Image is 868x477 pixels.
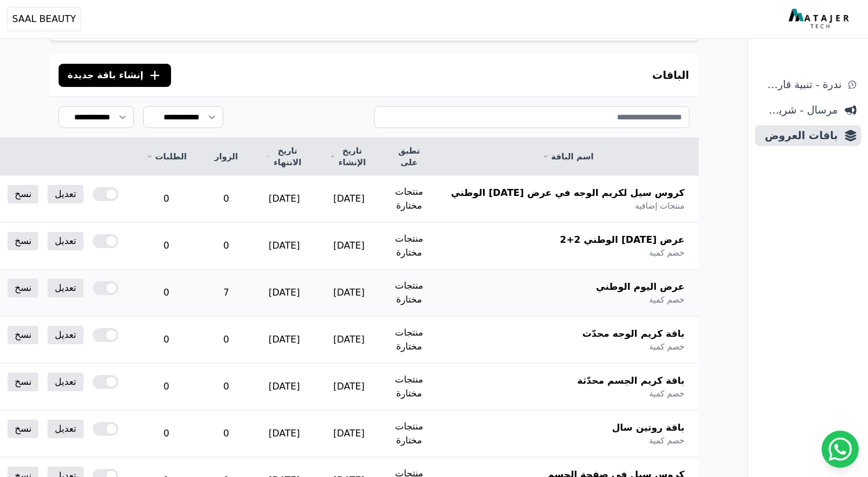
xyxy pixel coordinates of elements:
td: منتجات مختارة [381,223,437,270]
th: الزوار [201,138,252,176]
td: 0 [132,176,201,223]
span: باقة كريم الوجه محدّث [582,327,684,341]
span: عرض [DATE] الوطني 2+2 [560,233,684,247]
a: نسخ [8,326,38,344]
span: خصم كمية [649,435,684,446]
img: MatajerTech Logo [789,9,852,30]
td: منتجات مختارة [381,410,437,457]
span: ندرة - تنبية قارب علي النفاذ [760,77,841,93]
button: SAAL BEAUTY [7,7,81,31]
a: تعديل [48,373,83,391]
td: [DATE] [252,363,317,410]
span: مرسال - شريط دعاية [760,102,838,118]
td: منتجات مختارة [381,176,437,223]
td: 0 [132,363,201,410]
td: 0 [201,316,252,363]
th: تطبق على [381,138,437,176]
td: [DATE] [317,270,381,316]
span: عرض اليوم الوطني [596,280,685,294]
span: خصم كمية [649,294,684,305]
span: منتجات إضافية [635,200,684,212]
td: [DATE] [252,410,317,457]
a: تعديل [48,185,83,203]
span: باقة كريم الجسم محدّثة [578,374,685,388]
a: تعديل [48,279,83,297]
td: [DATE] [252,176,317,223]
td: 0 [132,410,201,457]
a: الطلبات [146,151,187,162]
span: كروس سيل لكريم الوجه في عرض [DATE] الوطني [451,186,685,200]
td: [DATE] [317,363,381,410]
span: خصم كمية [649,341,684,352]
td: 0 [201,363,252,410]
td: منتجات مختارة [381,270,437,316]
a: تعديل [48,232,83,250]
span: خصم كمية [649,388,684,399]
td: 7 [201,270,252,316]
td: منتجات مختارة [381,363,437,410]
td: 0 [201,176,252,223]
span: SAAL BEAUTY [12,12,76,26]
button: إنشاء باقة جديدة [59,64,172,87]
td: [DATE] [252,223,317,270]
a: نسخ [8,279,38,297]
td: 0 [132,316,201,363]
td: منتجات مختارة [381,316,437,363]
a: اسم الباقة [451,151,685,162]
a: نسخ [8,420,38,438]
a: تعديل [48,326,83,344]
span: خصم كمية [649,247,684,258]
span: إنشاء باقة جديدة [68,68,144,82]
td: 0 [201,223,252,270]
td: [DATE] [317,316,381,363]
td: [DATE] [252,316,317,363]
a: نسخ [8,185,38,203]
a: نسخ [8,373,38,391]
td: 0 [201,410,252,457]
td: [DATE] [317,223,381,270]
a: تاريخ الإنشاء [331,145,367,168]
a: تعديل [48,420,83,438]
td: [DATE] [317,176,381,223]
a: تاريخ الانتهاء [266,145,303,168]
h3: الباقات [652,67,689,83]
td: 0 [132,270,201,316]
td: [DATE] [252,270,317,316]
span: باقة روتين سال [612,421,684,435]
span: باقات العروض [760,128,838,144]
a: نسخ [8,232,38,250]
td: 0 [132,223,201,270]
td: [DATE] [317,410,381,457]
